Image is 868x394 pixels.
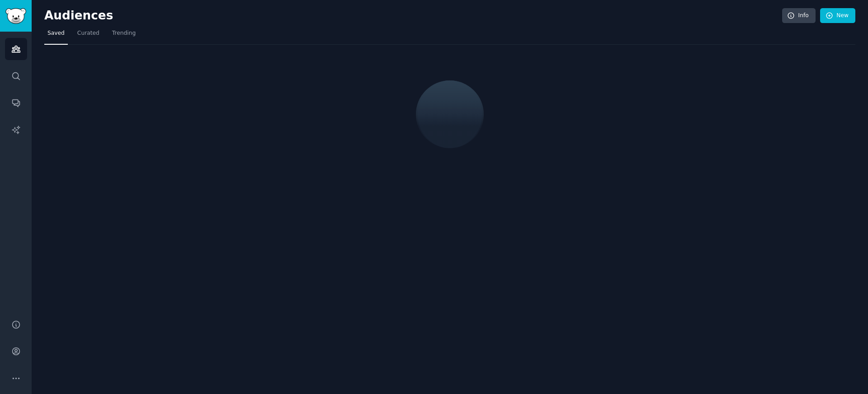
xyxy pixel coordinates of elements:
[74,26,103,45] a: Curated
[820,8,855,23] a: New
[77,29,99,38] span: Curated
[109,26,139,45] a: Trending
[44,26,68,45] a: Saved
[5,8,26,24] img: GummySearch logo
[44,9,782,23] h2: Audiences
[112,29,136,38] span: Trending
[782,8,816,23] a: Info
[47,29,65,38] span: Saved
